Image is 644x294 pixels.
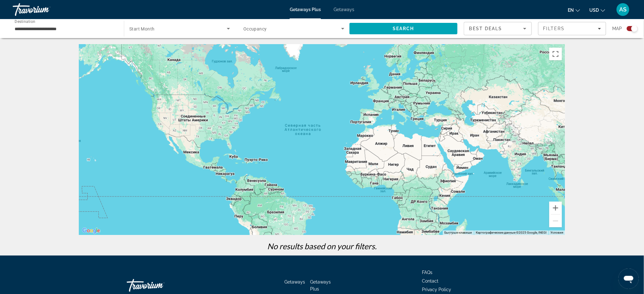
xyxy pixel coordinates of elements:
iframe: Кнопка запуска окна обмена сообщениями [619,269,639,289]
span: Destination [15,19,35,24]
a: Travorium [13,1,76,18]
button: Search [349,23,458,34]
button: Включить полноэкранный режим [549,48,562,60]
button: User Menu [615,3,631,16]
p: No results based on your filters. [76,241,568,251]
a: Privacy Policy [422,287,451,292]
span: Search [393,26,414,31]
a: Getaways [334,7,354,12]
img: Google [81,227,102,235]
a: FAQs [422,270,433,275]
mat-select: Sort by [469,25,526,32]
span: en [568,8,574,13]
button: Быстрые клавиши [444,231,472,235]
button: Change language [568,5,580,15]
a: Условия (ссылка откроется в новой вкладке) [551,231,563,234]
button: Уменьшить [549,215,562,227]
a: Getaways Plus [310,279,331,291]
input: Select destination [15,25,116,33]
span: USD [590,8,599,13]
span: Filters [543,26,565,31]
span: Map [613,24,622,33]
span: Occupancy [243,26,267,31]
button: Change currency [590,5,605,15]
a: Contact [422,278,439,284]
span: AS [620,6,627,13]
span: Start Month [129,26,155,31]
a: Getaways Plus [290,7,321,12]
a: Getaways [284,279,305,284]
a: Открыть эту область в Google Картах (в новом окне) [81,227,102,235]
button: Filters [538,22,606,35]
button: Увеличить [549,202,562,214]
span: Best Deals [469,26,502,31]
span: Картографические данные ©2025 Google, INEGI [476,231,547,234]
